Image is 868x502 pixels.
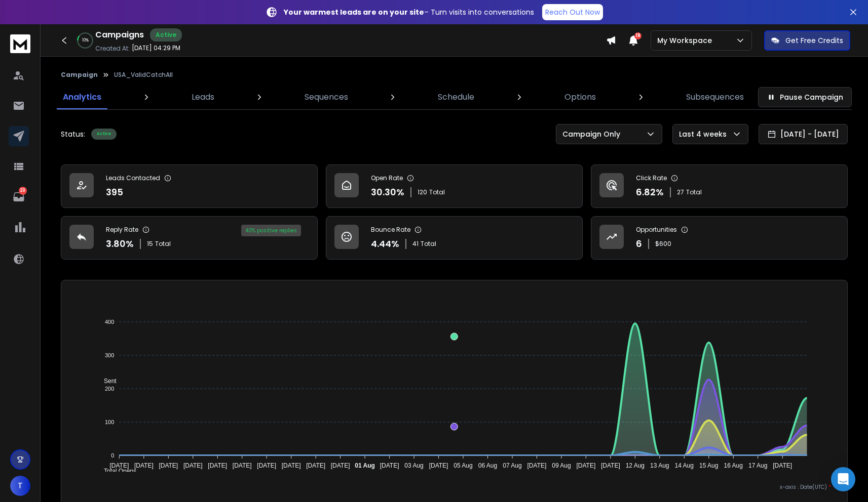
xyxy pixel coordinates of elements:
a: Open Rate30.30%120Total [326,164,583,208]
button: T [10,476,30,496]
div: Active [150,28,182,41]
p: Subsequences [686,91,744,103]
tspan: [DATE] [429,462,448,469]
p: Schedule [438,91,474,103]
p: 30.30 % [371,185,404,199]
p: Open Rate [371,174,403,182]
p: Get Free Credits [785,35,843,46]
p: Created At: [95,45,130,53]
p: Leads [192,91,214,103]
tspan: 400 [105,319,114,325]
tspan: 03 Aug [405,462,424,469]
a: Reply Rate3.80%15Total40% positive replies [61,216,318,260]
tspan: [DATE] [282,462,301,469]
tspan: [DATE] [601,462,620,469]
p: Leads Contacted [106,174,160,182]
p: Reply Rate [106,226,138,234]
tspan: [DATE] [773,462,792,469]
a: Subsequences [680,85,750,109]
p: [DATE] 04:29 PM [132,44,180,52]
p: USA_ValidCatchAll [114,71,173,79]
tspan: [DATE] [233,462,252,469]
tspan: 07 Aug [503,462,521,469]
a: Analytics [57,85,107,109]
p: Bounce Rate [371,226,410,234]
button: [DATE] - [DATE] [759,124,848,144]
p: 395 [106,185,123,199]
tspan: 300 [105,352,114,358]
tspan: 17 Aug [748,462,767,469]
a: Reach Out Now [542,4,603,20]
tspan: [DATE] [110,462,129,469]
span: 41 [412,240,419,248]
tspan: 15 Aug [699,462,718,469]
p: 29 [19,187,27,195]
tspan: 13 Aug [650,462,669,469]
p: Click Rate [636,174,667,182]
tspan: 0 [111,452,114,458]
tspan: [DATE] [331,462,350,469]
p: Sequences [305,91,348,103]
tspan: [DATE] [577,462,596,469]
p: Reach Out Now [545,7,600,17]
tspan: [DATE] [208,462,228,469]
span: Sent [96,378,117,385]
span: Total [429,188,445,196]
a: 29 [9,187,29,207]
tspan: 14 Aug [675,462,694,469]
p: $ 600 [655,240,671,248]
p: 3.80 % [106,237,134,251]
tspan: [DATE] [159,462,178,469]
p: Campaign Only [562,129,624,139]
p: – Turn visits into conversations [284,7,534,17]
a: Click Rate6.82%27Total [591,164,848,208]
tspan: 01 Aug [355,462,375,469]
tspan: [DATE] [380,462,399,469]
tspan: [DATE] [527,462,547,469]
a: Options [558,85,602,109]
tspan: 100 [105,419,114,425]
a: Leads Contacted395 [61,164,318,208]
button: Get Free Credits [764,30,850,51]
tspan: 09 Aug [552,462,571,469]
span: Total [421,240,436,248]
span: 120 [418,188,427,196]
a: Leads [185,85,220,109]
tspan: 05 Aug [454,462,472,469]
span: Total [686,188,702,196]
button: Pause Campaign [758,87,852,107]
tspan: [DATE] [183,462,203,469]
p: 6.82 % [636,185,664,199]
img: logo [10,34,30,53]
strong: Your warmest leads are on your site [284,7,424,17]
tspan: [DATE] [257,462,276,469]
h1: Campaigns [95,29,144,41]
span: 27 [677,188,684,196]
tspan: [DATE] [134,462,154,469]
span: 15 [147,240,153,248]
div: Open Intercom Messenger [831,467,855,491]
p: 10 % [82,37,89,44]
tspan: 12 Aug [626,462,645,469]
a: Sequences [298,85,354,109]
span: Total [155,240,171,248]
p: 6 [636,237,642,251]
p: x-axis : Date(UTC) [78,483,831,491]
tspan: 06 Aug [478,462,497,469]
span: 18 [634,32,641,39]
a: Schedule [432,85,480,109]
p: Status: [61,129,85,139]
p: My Workspace [657,35,716,46]
button: Campaign [61,71,98,79]
tspan: [DATE] [306,462,325,469]
tspan: 200 [105,386,114,392]
p: Options [564,91,596,103]
p: Last 4 weeks [679,129,731,139]
a: Bounce Rate4.44%41Total [326,216,583,260]
p: Analytics [63,91,101,103]
p: 4.44 % [371,237,399,251]
div: 40 % positive replies [241,225,301,236]
div: Active [91,129,117,140]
